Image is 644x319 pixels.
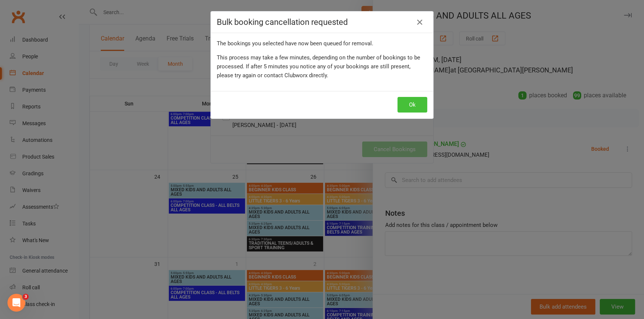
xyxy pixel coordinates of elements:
[217,53,427,80] div: This process may take a few minutes, depending on the number of bookings to be processed. If afte...
[217,39,427,48] div: The bookings you selected have now been queued for removal.
[414,16,426,28] a: Close
[7,294,25,312] iframe: Intercom live chat
[397,97,427,113] button: Ok
[217,17,427,27] h4: Bulk booking cancellation requested
[23,294,29,300] span: 3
